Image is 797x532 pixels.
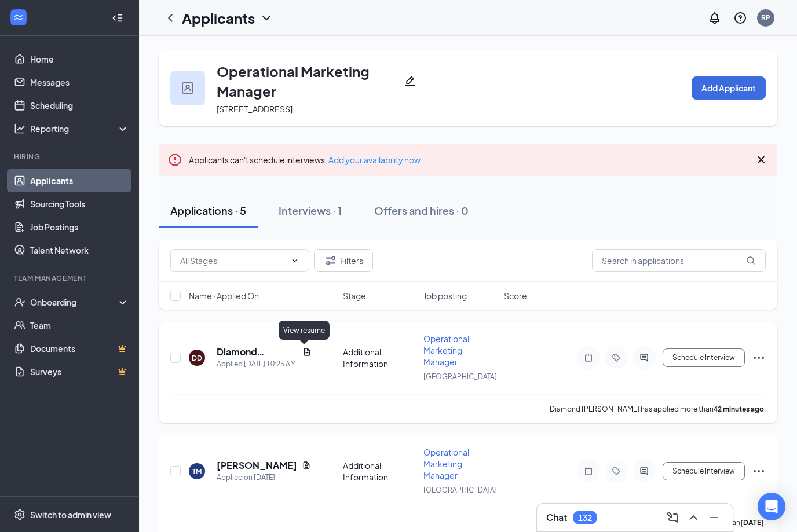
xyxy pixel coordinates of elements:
svg: ActiveChat [637,467,651,476]
svg: Pencil [404,75,416,87]
input: Search in applications [592,249,766,272]
div: Open Intercom Messenger [758,493,785,520]
b: 42 minutes ago [714,405,764,413]
h3: Operational Marketing Manager [217,61,400,101]
b: [DATE] [740,518,764,527]
h5: [PERSON_NAME] [217,459,297,472]
a: Talent Network [30,239,129,262]
svg: Ellipses [752,464,766,478]
div: View resume [279,321,330,340]
div: RP [761,13,770,23]
a: Home [30,47,129,71]
svg: Document [302,347,312,357]
svg: ComposeMessage [666,511,679,524]
button: Add Applicant [692,76,766,100]
div: Applied on [DATE] [217,472,311,483]
svg: ChevronDown [259,11,273,25]
div: Offers and hires · 0 [374,203,469,218]
svg: QuestionInfo [733,11,747,25]
div: DD [192,353,202,363]
h5: Diamond [PERSON_NAME] [217,346,298,358]
svg: ActiveChat [637,353,651,362]
svg: Settings [14,509,25,520]
div: Reporting [30,123,130,134]
a: DocumentsCrown [30,337,129,360]
svg: Analysis [14,123,25,134]
input: All Stages [180,254,286,267]
p: Diamond [PERSON_NAME] has applied more than . [550,404,766,414]
h1: Applicants [182,8,255,28]
span: Job posting [423,290,467,302]
button: Schedule Interview [663,462,745,480]
a: Team [30,314,129,337]
svg: ChevronDown [290,256,299,265]
div: Interviews · 1 [279,203,342,218]
div: Onboarding [30,296,119,308]
span: Stage [343,290,366,302]
button: Minimize [705,508,723,527]
span: [GEOGRAPHIC_DATA] [423,372,497,381]
svg: Cross [754,153,768,167]
button: Filter Filters [314,249,373,272]
svg: ChevronLeft [163,11,177,25]
span: Applicants can't schedule interviews. [189,155,421,165]
h3: Chat [546,511,567,524]
button: Schedule Interview [663,348,745,367]
div: Team Management [14,273,127,283]
a: Job Postings [30,215,129,239]
div: Hiring [14,152,127,162]
svg: Document [302,461,311,470]
div: Applications · 5 [170,203,246,218]
svg: Note [582,353,595,362]
span: Score [504,290,527,302]
div: Additional Information [343,346,416,369]
a: Add your availability now [328,155,421,165]
svg: Filter [324,254,338,267]
span: Operational Marketing Manager [423,447,469,480]
div: Applied [DATE] 10:25 AM [217,358,312,370]
a: SurveysCrown [30,360,129,383]
a: Messages [30,71,129,94]
span: [STREET_ADDRESS] [217,104,293,114]
div: Additional Information [343,460,416,483]
svg: Ellipses [752,351,766,365]
svg: Error [168,153,182,167]
svg: Tag [609,467,623,476]
div: Switch to admin view [30,509,111,520]
svg: Minimize [707,511,721,524]
svg: Collapse [112,12,123,24]
span: [GEOGRAPHIC_DATA] [423,486,497,494]
span: Operational Marketing Manager [423,333,469,367]
svg: UserCheck [14,296,25,308]
a: Scheduling [30,94,129,117]
button: ComposeMessage [663,508,682,527]
svg: WorkstreamLogo [13,12,24,23]
svg: ChevronUp [686,511,700,524]
span: Name · Applied On [189,290,259,302]
button: ChevronUp [684,508,703,527]
div: TM [192,467,202,476]
svg: MagnifyingGlass [746,256,755,265]
svg: Notifications [708,11,722,25]
svg: Tag [609,353,623,362]
img: user icon [182,82,193,94]
a: Sourcing Tools [30,192,129,215]
div: 132 [578,513,592,523]
a: Applicants [30,169,129,192]
svg: Note [582,467,595,476]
